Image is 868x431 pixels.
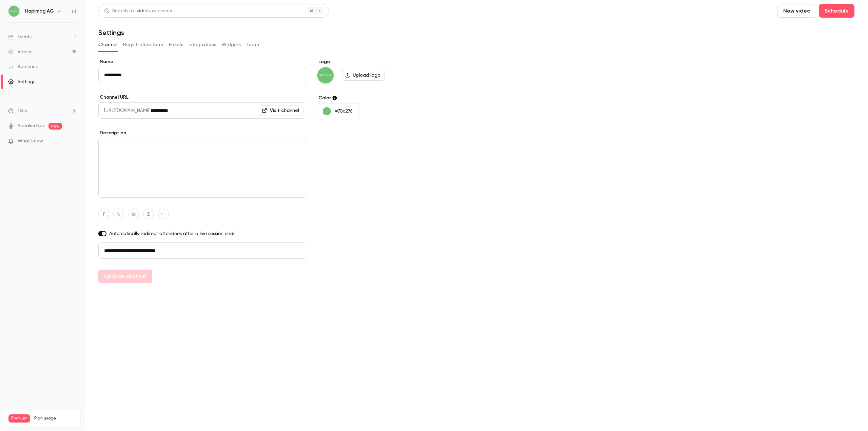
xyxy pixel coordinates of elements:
[25,8,54,15] h6: Hapimag AG
[8,34,32,40] div: Events
[222,39,241,50] button: Widgets
[317,103,359,119] button: #70c276
[123,39,163,50] button: Registration form
[18,107,27,114] span: Help
[169,39,183,50] button: Emails
[98,102,151,119] span: [URL][DOMAIN_NAME]
[8,63,38,70] div: Audience
[317,58,421,65] label: Logo
[189,39,216,50] button: Integrations
[317,95,421,101] label: Color
[342,70,385,81] label: Upload logo
[98,58,306,65] label: Name
[8,414,30,423] span: Premium
[317,58,421,84] section: Logo
[246,39,259,50] button: Team
[777,4,816,18] button: New video
[819,4,854,18] button: Schedule
[259,105,303,116] a: Visit channel
[68,138,77,144] iframe: Noticeable Trigger
[104,7,172,15] div: Search for videos or events
[8,48,32,55] div: Videos
[48,123,62,130] span: new
[317,67,334,83] img: Hapimag AG
[8,6,19,17] img: Hapimag AG
[98,28,124,37] h1: Settings
[8,78,35,85] div: Settings
[18,138,43,145] span: What's new
[18,122,44,130] a: SpeakerHub
[34,416,76,421] span: Plan usage
[8,107,77,114] li: help-dropdown-opener
[98,130,306,136] label: Description
[335,108,353,115] p: #70c276
[98,94,306,101] label: Channel URL
[98,39,118,50] button: Channel
[98,230,306,237] label: Automatically redirect attendees after a live session ends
